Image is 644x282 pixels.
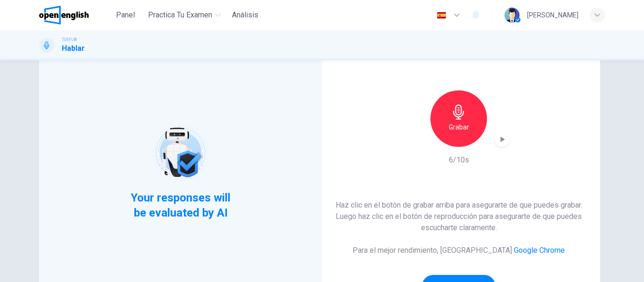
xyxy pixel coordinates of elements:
[232,9,258,21] span: Análisis
[150,122,210,182] img: robot icon
[39,6,89,24] img: OpenEnglish logo
[504,8,520,23] img: Profile picture
[332,200,585,234] h6: Haz clic en el botón de grabar arriba para asegurarte de que puedes grabar. Luego haz clic en el ...
[116,9,135,21] span: Panel
[39,6,110,24] a: OpenEnglish logo
[62,36,77,43] span: TOEFL®
[62,43,85,54] h1: Hablar
[228,7,262,24] button: Análisis
[144,7,224,24] button: Practica tu examen
[124,190,238,220] span: Your responses will be evaluated by AI
[430,90,487,147] button: Grabar
[449,154,469,166] h6: 6/10s
[527,9,578,21] div: [PERSON_NAME]
[514,246,565,255] a: Google Chrome
[148,9,212,21] span: Practica tu examen
[353,245,565,256] h6: Para el mejor rendimiento, [GEOGRAPHIC_DATA]
[436,12,447,19] img: es
[110,7,140,24] button: Panel
[449,121,469,133] h6: Grabar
